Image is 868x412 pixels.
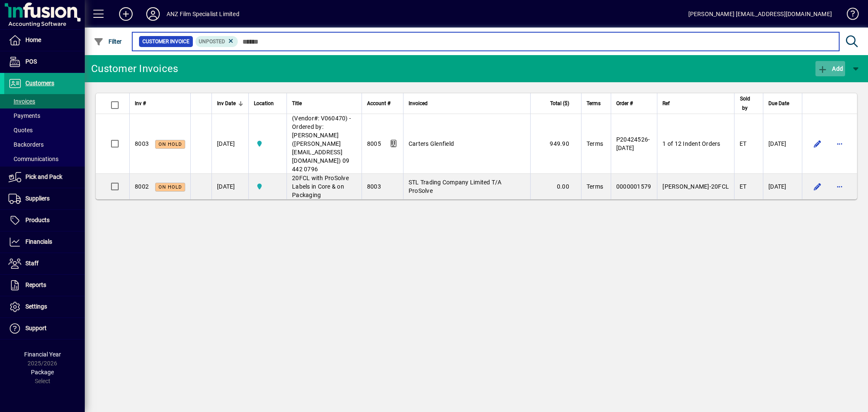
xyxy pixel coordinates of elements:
[195,36,238,47] mat-chip: Customer Invoice Status: Unposted
[662,140,720,147] span: 1 of 12 Indent Orders
[94,38,122,45] span: Filter
[662,99,729,108] div: Ref
[159,184,182,190] span: On hold
[4,253,85,274] a: Staff
[367,140,381,147] span: 8005
[587,99,601,108] span: Terms
[833,137,846,150] button: More options
[740,94,750,113] span: Sold by
[4,275,85,296] a: Reports
[4,123,85,137] a: Quotes
[409,179,502,194] span: STL Trading Company Limited T/A ProSolve
[8,112,40,119] span: Payments
[217,99,236,108] span: Inv Date
[4,167,85,188] a: Pick and Pack
[4,188,85,209] a: Suppliers
[833,180,846,193] button: More options
[815,61,845,76] button: Add
[25,58,37,65] span: POS
[25,303,47,310] span: Settings
[616,183,651,190] span: 0000001579
[4,30,85,51] a: Home
[8,127,33,134] span: Quotes
[92,34,124,49] button: Filter
[167,7,239,21] div: ANZ Film Specialist Limited
[292,99,356,108] div: Title
[587,183,603,190] span: Terms
[25,260,39,267] span: Staff
[254,182,281,191] span: AKL Warehouse
[25,195,50,202] span: Suppliers
[135,140,149,147] span: 8003
[25,238,52,245] span: Financials
[91,62,178,75] div: Customer Invoices
[840,2,857,29] a: Knowledge Base
[25,36,41,43] span: Home
[4,318,85,339] a: Support
[254,99,281,108] div: Location
[4,231,85,253] a: Financials
[8,156,58,162] span: Communications
[217,99,243,108] div: Inv Date
[811,137,824,150] button: Edit
[142,37,189,46] span: Customer Invoice
[763,114,802,174] td: [DATE]
[367,99,390,108] span: Account #
[24,351,61,358] span: Financial Year
[4,210,85,231] a: Products
[4,152,85,166] a: Communications
[8,141,44,148] span: Backorders
[139,6,167,22] button: Profile
[662,99,670,108] span: Ref
[292,99,302,108] span: Title
[199,39,225,45] span: Unposted
[367,99,398,108] div: Account #
[811,180,824,193] button: Edit
[211,114,248,174] td: [DATE]
[616,99,652,108] div: Order #
[159,142,182,147] span: On hold
[530,114,581,174] td: 949.90
[4,94,85,109] a: Invoices
[135,183,149,190] span: 8002
[211,174,248,199] td: [DATE]
[4,296,85,317] a: Settings
[688,7,832,21] div: [PERSON_NAME] [EMAIL_ADDRESS][DOMAIN_NAME]
[740,94,758,113] div: Sold by
[409,99,428,108] span: Invoiced
[25,173,62,180] span: Pick and Pack
[292,175,349,198] span: 20FCL with ProSolve Labels in Core & on Packaging
[550,99,569,108] span: Total ($)
[8,98,35,105] span: Invoices
[135,99,185,108] div: Inv #
[530,174,581,199] td: 0.00
[135,99,146,108] span: Inv #
[4,109,85,123] a: Payments
[367,183,381,190] span: 8003
[740,183,747,190] span: ET
[587,140,603,147] span: Terms
[768,99,789,108] span: Due Date
[4,137,85,152] a: Backorders
[740,140,747,147] span: ET
[616,99,633,108] span: Order #
[31,369,54,376] span: Package
[763,174,802,199] td: [DATE]
[4,51,85,72] a: POS
[616,136,650,151] span: P20424526-[DATE]
[254,99,274,108] span: Location
[536,99,577,108] div: Total ($)
[25,325,47,331] span: Support
[768,99,797,108] div: Due Date
[254,139,281,148] span: AKL Warehouse
[662,183,729,190] span: [PERSON_NAME]-20FCL
[25,217,50,223] span: Products
[818,65,843,72] span: Add
[292,115,351,173] span: (Vendor#: V060470) - Ordered by: [PERSON_NAME] ([PERSON_NAME][EMAIL_ADDRESS][DOMAIN_NAME]) 09 442...
[409,99,525,108] div: Invoiced
[409,140,454,147] span: Carters Glenfield
[112,6,139,22] button: Add
[25,80,54,86] span: Customers
[25,281,46,288] span: Reports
